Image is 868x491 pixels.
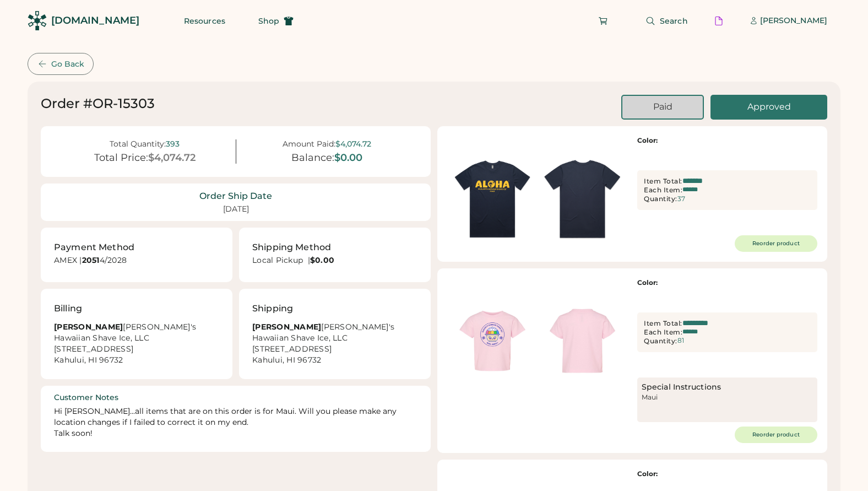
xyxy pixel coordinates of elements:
div: $4,074.72 [335,139,371,149]
strong: Color: [637,278,658,287]
div: Maui [642,393,813,418]
div: Shipping [252,302,293,315]
div: Order #OR-15303 [41,95,155,112]
strong: $0.00 [310,255,334,265]
div: Balance: [291,152,334,164]
div: 393 [166,139,180,149]
div: [PERSON_NAME]'s Hawaiian Shave Ice, LLC [STREET_ADDRESS] Kahului, HI 96732 [252,322,417,366]
img: Rendered Logo - Screens [28,11,47,30]
div: Billing [54,302,82,315]
div: Item Total: [644,177,682,186]
div: Shipping Method [252,241,331,254]
button: Reorder product [735,427,817,443]
button: Shop [245,10,307,32]
div: Local Pickup | [252,255,417,266]
div: Amount Paid: [283,139,335,149]
div: [DATE] [223,204,249,215]
div: Paid [636,101,690,113]
button: Search [632,10,701,32]
div: Order Ship Date [199,190,272,202]
button: Reorder product [735,235,817,252]
div: Each Item: [644,328,682,337]
button: Resources [171,10,238,32]
div: Approved [724,101,814,113]
strong: Color: [637,136,658,144]
div: Go Back [51,60,84,69]
div: 37 [677,195,685,203]
strong: Color: [637,470,658,478]
div: Special Instructions [642,382,813,393]
div: Quantity: [644,195,677,203]
div: AMEX | 4/2028 [54,255,219,269]
img: generate-image [447,154,538,244]
img: generate-image [538,296,628,386]
div: Quantity: [644,337,677,346]
div: Customer Notes [54,392,118,403]
div: Total Quantity: [110,139,166,149]
div: Item Total: [644,319,682,328]
img: generate-image [447,296,538,386]
strong: [PERSON_NAME] [54,322,123,332]
strong: [PERSON_NAME] [252,322,321,332]
div: [DOMAIN_NAME] [51,14,139,28]
div: $4,074.72 [148,152,196,164]
div: Each Item: [644,186,682,195]
div: Hi [PERSON_NAME]...all items that are on this order is for Maui. Will you please make any locatio... [54,406,417,439]
div: 81 [677,337,684,344]
div: Payment Method [54,241,134,254]
img: generate-image [538,154,628,244]
div: [PERSON_NAME]'s Hawaiian Shave Ice, LLC [STREET_ADDRESS] Kahului, HI 96732 [54,322,219,366]
div: Total Price: [94,152,148,164]
span: Search [660,17,688,25]
div: [PERSON_NAME] [760,15,827,26]
span: Shop [258,17,279,25]
strong: 2051 [82,255,100,265]
div: $0.00 [334,152,362,164]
